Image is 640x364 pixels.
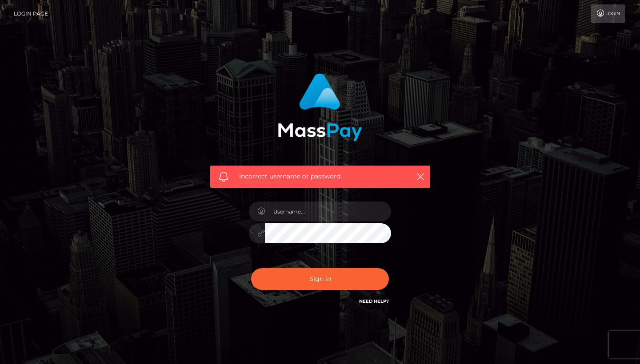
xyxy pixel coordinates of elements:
[359,298,389,304] a: Need Help?
[591,4,625,23] a: Login
[265,202,391,222] input: Username...
[14,4,48,23] a: Login Page
[278,73,362,141] img: MassPay Login
[239,172,401,181] span: Incorrect username or password.
[251,268,389,290] button: Sign in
